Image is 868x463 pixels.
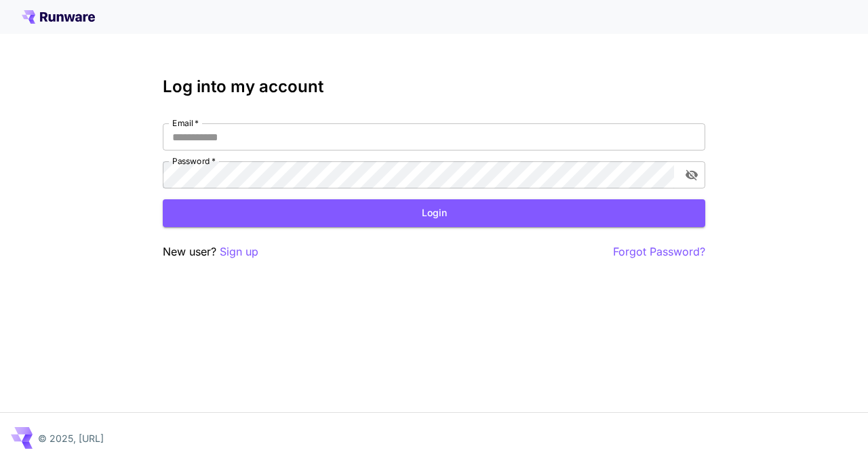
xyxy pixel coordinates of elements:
label: Password [172,155,216,167]
p: New user? [163,243,258,260]
h3: Log into my account [163,77,705,96]
button: Login [163,199,705,227]
button: Sign up [220,243,258,260]
button: toggle password visibility [679,163,704,187]
p: © 2025, [URL] [38,431,104,445]
label: Email [172,117,199,129]
button: Forgot Password? [613,243,705,260]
